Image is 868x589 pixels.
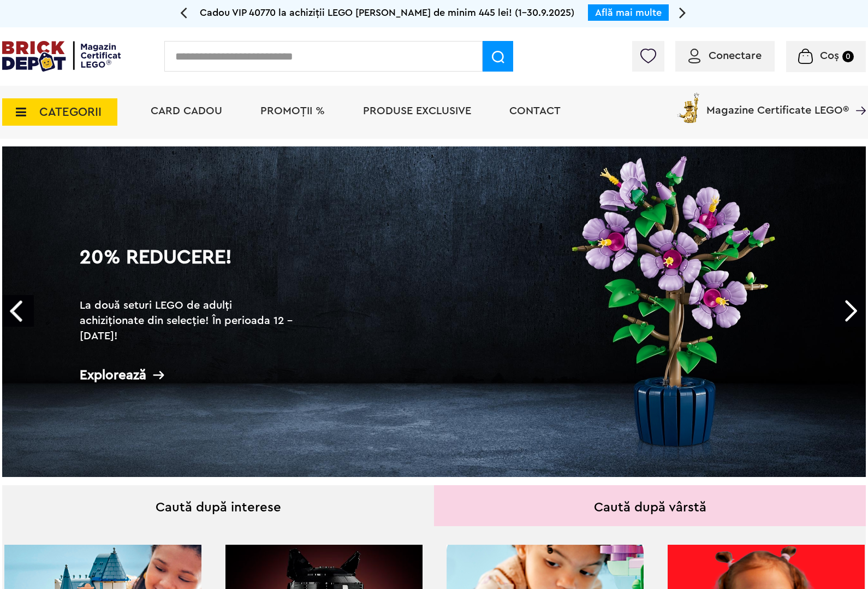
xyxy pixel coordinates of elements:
[151,105,222,116] a: Card Cadou
[200,8,574,17] span: Cadou VIP 40770 la achiziții LEGO [PERSON_NAME] de minim 445 lei! (1-30.9.2025)
[834,295,866,327] a: Next
[849,91,866,102] a: Magazine Certificate LEGO®
[80,248,298,287] h1: 20% Reducere!
[2,485,434,526] div: Caută după interese
[434,485,866,526] div: Caută după vârstă
[709,50,762,61] span: Conectare
[39,106,102,118] span: CATEGORII
[260,105,325,116] a: PROMOȚII %
[80,298,298,344] h2: La două seturi LEGO de adulți achiziționate din selecție! În perioada 12 - [DATE]!
[820,50,839,61] span: Coș
[688,50,762,61] a: Conectare
[2,295,34,327] a: Prev
[2,146,866,477] a: 20% Reducere!La două seturi LEGO de adulți achiziționate din selecție! În perioada 12 - [DATE]!Ex...
[595,8,662,17] a: Află mai multe
[363,105,471,116] a: Produse exclusive
[842,51,854,62] small: 0
[80,368,298,382] div: Explorează
[509,105,561,116] a: Contact
[706,91,849,116] span: Magazine Certificate LEGO®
